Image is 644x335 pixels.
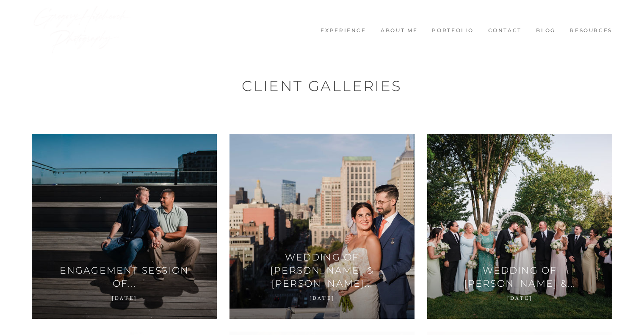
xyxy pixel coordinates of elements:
a: Wedding of [PERSON_NAME] & [PERSON_NAME]... [DATE] [229,134,415,319]
h3: Wedding of [PERSON_NAME] &... [444,264,595,290]
img: Wedding Photographer Boston - Gregory Hitchcock Photography [32,4,133,55]
p: [DATE] [444,294,595,302]
a: Experience [315,27,371,34]
a: Wedding of [PERSON_NAME] &... [DATE] [427,134,612,319]
a: Engagement Session of... [DATE] [32,134,217,319]
h1: Client Galleries [159,76,485,97]
a: Resources [565,27,617,34]
h3: Wedding of [PERSON_NAME] & [PERSON_NAME]... [246,251,398,291]
a: Blog [531,27,561,34]
a: Portfolio [427,27,478,34]
p: [DATE] [49,294,200,302]
a: Contact [483,27,527,34]
p: [DATE] [246,294,398,302]
h3: Engagement Session of... [49,264,200,290]
a: About me [376,27,423,34]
